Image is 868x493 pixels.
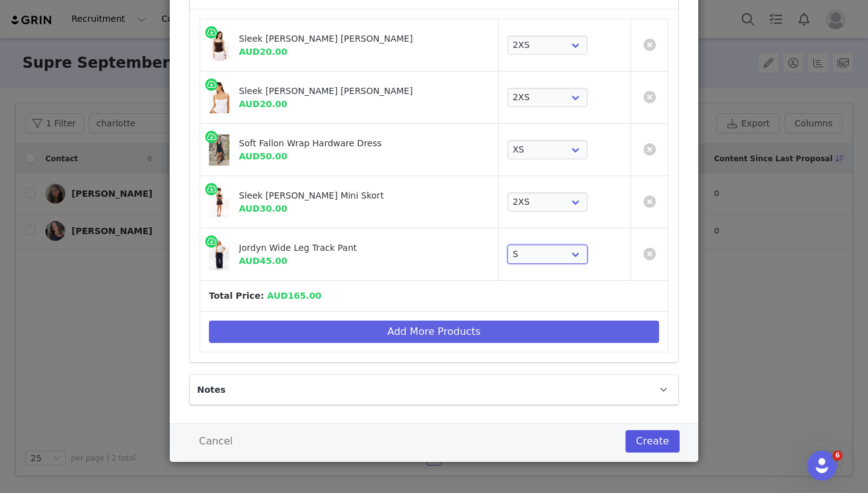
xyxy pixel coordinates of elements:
[188,430,243,453] button: Cancel
[833,451,843,461] span: 6
[209,291,264,301] b: Total Price:
[239,99,287,109] span: AUD20.00
[209,239,229,270] img: 8184929-01-2.jpg
[209,321,659,343] button: Add More Products
[239,256,287,266] span: AUD45.00
[209,134,229,166] img: 8185220-01-2.jpg
[239,32,464,45] div: Sleek [PERSON_NAME] [PERSON_NAME]
[807,451,837,481] iframe: Intercom live chat
[239,151,287,161] span: AUD50.00
[209,187,229,218] img: 8184914-10-2.jpg
[209,30,229,61] img: 8185272-06-2.jpg
[239,189,464,202] div: Sleek [PERSON_NAME] Mini Skort
[239,137,464,150] div: Soft Fallon Wrap Hardware Dress
[239,242,464,255] div: Jordyn Wide Leg Track Pant
[209,82,229,113] img: 8185272-05-2.jpg
[239,204,287,214] span: AUD30.00
[197,383,226,397] span: Notes
[239,85,464,98] div: Sleek [PERSON_NAME] [PERSON_NAME]
[267,291,321,301] span: AUD165.00
[239,47,287,57] span: AUD20.00
[626,430,680,453] button: Create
